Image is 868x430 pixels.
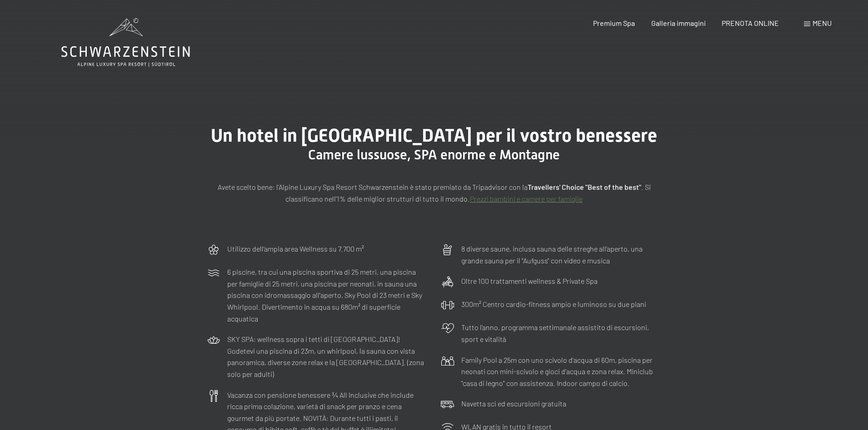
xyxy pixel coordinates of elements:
[207,181,661,204] p: Avete scelto bene: l’Alpine Luxury Spa Resort Schwarzenstein è stato premiato da Tripadvisor con ...
[227,243,364,255] p: Utilizzo dell‘ampia area Wellness su 7.700 m²
[461,298,646,310] p: 300m² Centro cardio-fitness ampio e luminoso su due piani
[593,19,635,27] a: Premium Spa
[461,243,661,266] p: 8 diverse saune, inclusa sauna delle streghe all’aperto, una grande sauna per il "Aufguss" con vi...
[461,354,661,389] p: Family Pool a 25m con uno scivolo d'acqua di 60m, piscina per neonati con mini-scivolo e gioci d'...
[651,19,706,27] a: Galleria immagini
[722,19,779,27] a: PRENOTA ONLINE
[813,19,832,27] span: Menu
[470,194,583,203] a: Prezzi bambini e camere per famiglie
[461,321,661,345] p: Tutto l’anno, programma settimanale assistito di escursioni, sport e vitalità
[528,183,641,191] strong: Travellers' Choice "Best of the best"
[308,147,560,163] span: Camere lussuose, SPA enorme e Montagne
[227,333,427,380] p: SKY SPA: wellness sopra i tetti di [GEOGRAPHIC_DATA]! Godetevi una piscina di 23m, un whirlpool, ...
[211,125,657,146] span: Un hotel in [GEOGRAPHIC_DATA] per il vostro benessere
[461,275,598,287] p: Oltre 100 trattamenti wellness & Private Spa
[461,398,566,410] p: Navetta sci ed escursioni gratuita
[227,266,427,324] p: 6 piscine, tra cui una piscina sportiva di 25 metri, una piscina per famiglie di 25 metri, una pi...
